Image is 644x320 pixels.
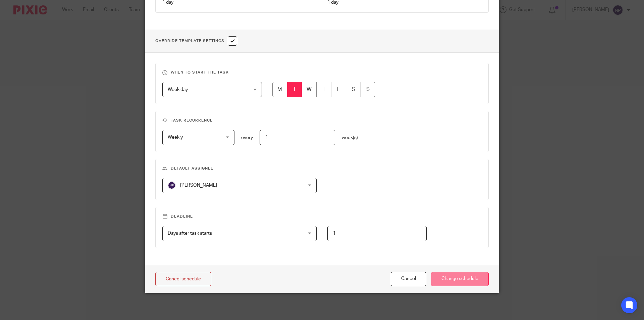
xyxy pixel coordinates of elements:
h1: Override Template Settings [155,36,237,46]
p: every [241,134,253,141]
h3: When to start the task [162,70,482,75]
span: [PERSON_NAME] [180,183,217,188]
input: Change schedule [431,272,489,286]
h3: Default assignee [162,166,482,171]
a: Cancel schedule [155,272,211,286]
h3: Task recurrence [162,118,482,123]
button: Cancel [391,272,426,286]
span: Days after task starts [168,231,212,236]
span: Week day [168,87,188,92]
span: Weekly [168,135,183,140]
img: svg%3E [168,181,176,189]
span: week(s) [342,135,358,140]
h3: Deadline [162,214,482,219]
